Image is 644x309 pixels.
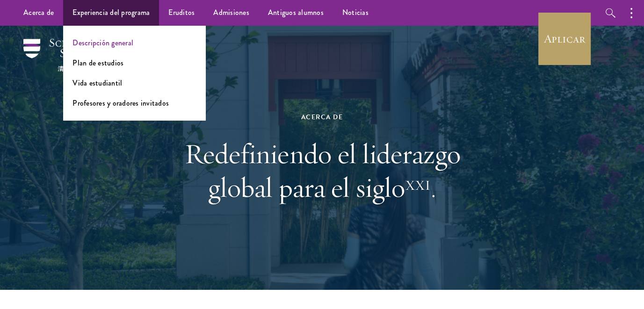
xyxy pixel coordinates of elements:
font: Aplicar [544,31,585,46]
font: Antiguos alumnos [268,7,324,18]
a: Profesores y oradores invitados [72,98,169,108]
font: XXI [405,176,431,194]
font: Redefiniendo el liderazgo global para el siglo [184,136,460,205]
font: Noticias [342,7,369,18]
font: Experiencia del programa [72,7,150,18]
a: Aplicar [538,13,591,65]
font: Admisiones [213,7,249,18]
a: Descripción general [72,37,133,48]
font: Acerca de [23,7,54,18]
img: Becarios Schwarzman [23,39,122,72]
a: Vida estudiantil [72,78,122,88]
font: Acerca de [301,112,343,122]
a: Plan de estudios [72,57,123,68]
font: . [431,170,436,205]
font: Eruditos [168,7,195,18]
